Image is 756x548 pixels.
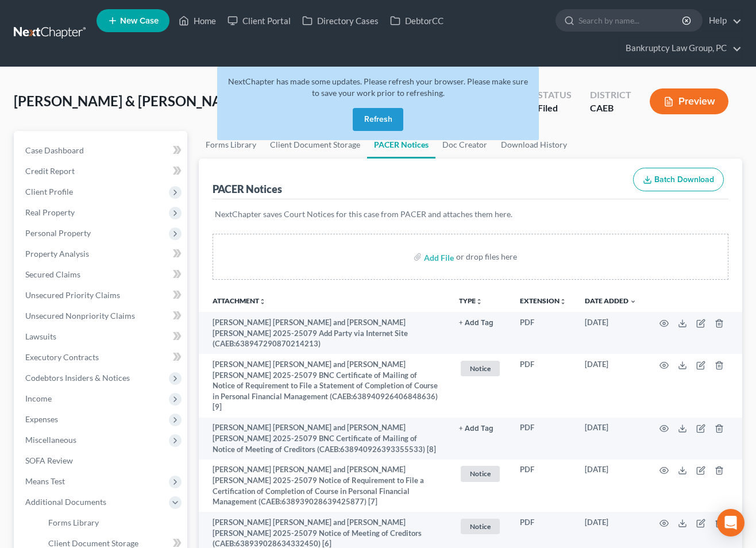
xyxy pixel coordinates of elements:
[25,352,99,362] span: Executory Contracts
[39,512,187,533] a: Forms Library
[199,418,450,460] td: [PERSON_NAME] [PERSON_NAME] and [PERSON_NAME] [PERSON_NAME] 2025-25079 BNC Certificate of Mailing...
[48,518,99,527] span: Forms Library
[461,519,500,534] span: Notice
[16,450,187,471] a: SOFA Review
[538,102,572,115] div: Filed
[25,187,73,196] span: Client Profile
[538,88,572,102] div: Status
[25,145,84,155] span: Case Dashboard
[222,10,296,31] a: Client Portal
[16,326,187,347] a: Lawsuits
[173,10,222,31] a: Home
[25,435,76,445] span: Miscellaneous
[25,207,75,217] span: Real Property
[25,373,130,383] span: Codebtors Insiders & Notices
[16,285,187,306] a: Unsecured Priority Claims
[25,476,65,486] span: Means Test
[476,298,483,305] i: unfold_more
[459,517,502,536] a: Notice
[199,354,450,417] td: [PERSON_NAME] [PERSON_NAME] and [PERSON_NAME] [PERSON_NAME] 2025-25079 BNC Certificate of Mailing...
[576,418,646,460] td: [DATE]
[215,209,726,220] p: NextChapter saves Court Notices for this case from PACER and attaches them here.
[590,102,631,115] div: CAEB
[511,312,576,354] td: PDF
[630,298,637,305] i: expand_more
[25,497,106,507] span: Additional Documents
[654,175,714,184] span: Batch Download
[456,251,517,263] div: or drop files here
[459,425,493,433] button: + Add Tag
[585,296,637,305] a: Date Added expand_more
[25,166,75,176] span: Credit Report
[717,509,745,537] div: Open Intercom Messenger
[25,249,89,258] span: Property Analysis
[576,460,646,512] td: [DATE]
[459,422,502,433] a: + Add Tag
[259,298,266,305] i: unfold_more
[16,347,187,368] a: Executory Contracts
[16,161,187,182] a: Credit Report
[459,464,502,483] a: Notice
[25,228,91,238] span: Personal Property
[578,10,684,31] input: Search by name...
[213,296,266,305] a: Attachmentunfold_more
[511,460,576,512] td: PDF
[461,361,500,376] span: Notice
[25,414,58,424] span: Expenses
[25,331,56,341] span: Lawsuits
[511,418,576,460] td: PDF
[703,10,742,31] a: Help
[590,88,631,102] div: District
[459,359,502,378] a: Notice
[511,354,576,417] td: PDF
[620,38,742,59] a: Bankruptcy Law Group, PC
[384,10,449,31] a: DebtorCC
[461,466,500,481] span: Notice
[459,298,483,305] button: TYPEunfold_more
[520,296,566,305] a: Extensionunfold_more
[213,182,282,196] div: PACER Notices
[16,306,187,326] a: Unsecured Nonpriority Claims
[120,17,159,25] span: New Case
[650,88,728,114] button: Preview
[14,92,246,109] span: [PERSON_NAME] & [PERSON_NAME]
[576,312,646,354] td: [DATE]
[25,290,120,300] span: Unsecured Priority Claims
[353,108,403,131] button: Refresh
[25,393,52,403] span: Income
[228,76,528,98] span: NextChapter has made some updates. Please refresh your browser. Please make sure to save your wor...
[16,264,187,285] a: Secured Claims
[199,312,450,354] td: [PERSON_NAME] [PERSON_NAME] and [PERSON_NAME] [PERSON_NAME] 2025-25079 Add Party via Internet Sit...
[16,244,187,264] a: Property Analysis
[560,298,566,305] i: unfold_more
[16,140,187,161] a: Case Dashboard
[48,538,138,548] span: Client Document Storage
[633,168,724,192] button: Batch Download
[25,456,73,465] span: SOFA Review
[199,460,450,512] td: [PERSON_NAME] [PERSON_NAME] and [PERSON_NAME] [PERSON_NAME] 2025-25079 Notice of Requirement to F...
[296,10,384,31] a: Directory Cases
[25,311,135,321] span: Unsecured Nonpriority Claims
[199,131,263,159] a: Forms Library
[576,354,646,417] td: [DATE]
[459,317,502,328] a: + Add Tag
[459,319,493,327] button: + Add Tag
[25,269,80,279] span: Secured Claims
